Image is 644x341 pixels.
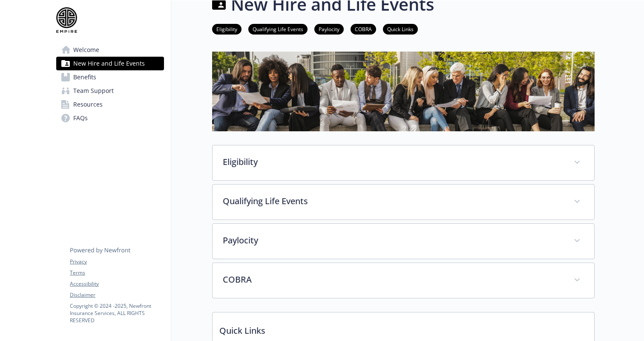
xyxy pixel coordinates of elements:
[70,269,164,277] a: Terms
[223,273,563,286] p: COBRA
[56,84,164,98] a: Team Support
[73,111,88,125] span: FAQs
[56,43,164,57] a: Welcome
[351,25,376,33] a: COBRA
[223,195,563,208] p: Qualifying Life Events
[223,156,563,168] p: Eligibility
[73,98,103,111] span: Resources
[56,98,164,111] a: Resources
[73,57,145,70] span: New Hire and Life Events
[56,111,164,125] a: FAQs
[213,185,594,220] div: Qualifying Life Events
[213,145,594,180] div: Eligibility
[56,70,164,84] a: Benefits
[383,25,418,33] a: Quick Links
[212,25,241,33] a: Eligibility
[213,224,594,259] div: Paylocity
[212,52,595,131] img: new hire page banner
[213,263,594,298] div: COBRA
[73,70,96,84] span: Benefits
[73,43,99,57] span: Welcome
[56,57,164,70] a: New Hire and Life Events
[70,258,164,266] a: Privacy
[248,25,308,33] a: Qualifying Life Events
[70,291,164,299] a: Disclaimer
[223,234,563,247] p: Paylocity
[70,280,164,288] a: Accessibility
[70,302,164,324] p: Copyright © 2024 - 2025 , Newfront Insurance Services, ALL RIGHTS RESERVED
[73,84,114,98] span: Team Support
[314,25,344,33] a: Paylocity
